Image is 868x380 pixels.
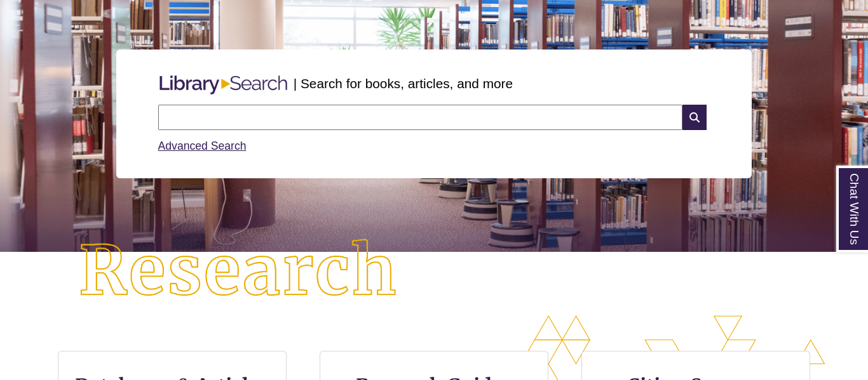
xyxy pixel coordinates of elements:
[43,204,434,339] img: Research
[682,105,707,130] i: Search
[294,74,513,93] p: | Search for books, articles, and more
[158,140,247,152] a: Advanced Search
[153,70,294,100] img: Libary Search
